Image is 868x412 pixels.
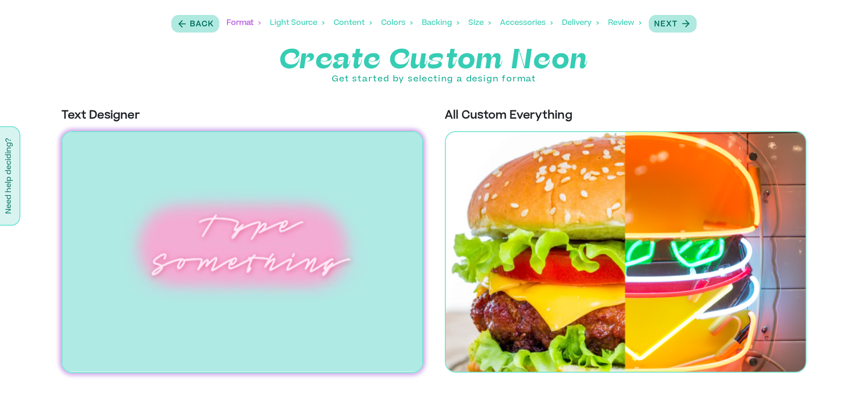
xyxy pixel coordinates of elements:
div: Review [608,9,642,37]
p: Back [190,19,214,30]
p: Next [654,19,678,30]
p: Text Designer [61,108,423,124]
div: Delivery [562,9,599,37]
div: Accessories [500,9,553,37]
img: Text Designer [61,131,423,373]
button: Next [649,15,697,33]
button: Back [171,15,219,33]
img: All Custom Everything [445,131,807,373]
div: Format [226,9,261,37]
div: Backing [422,9,459,37]
div: Size [468,9,491,37]
div: Light Source [270,9,325,37]
div: Content [334,9,372,37]
p: All Custom Everything [445,108,807,124]
div: Colors [381,9,413,37]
